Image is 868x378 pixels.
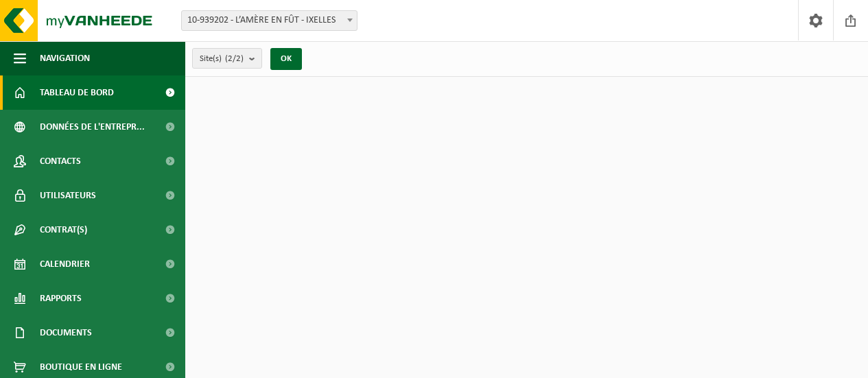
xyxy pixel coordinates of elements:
[40,41,90,75] span: Navigation
[40,247,90,281] span: Calendrier
[40,178,96,213] span: Utilisateurs
[40,75,114,110] span: Tableau de bord
[200,49,244,69] span: Site(s)
[270,48,302,70] button: OK
[182,11,357,30] span: 10-939202 - L’AMÈRE EN FÛT - IXELLES
[40,213,87,247] span: Contrat(s)
[40,316,92,350] span: Documents
[192,48,262,69] button: Site(s)(2/2)
[225,54,244,63] count: (2/2)
[40,281,82,316] span: Rapports
[40,144,81,178] span: Contacts
[181,10,357,31] span: 10-939202 - L’AMÈRE EN FÛT - IXELLES
[40,110,145,144] span: Données de l'entrepr...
